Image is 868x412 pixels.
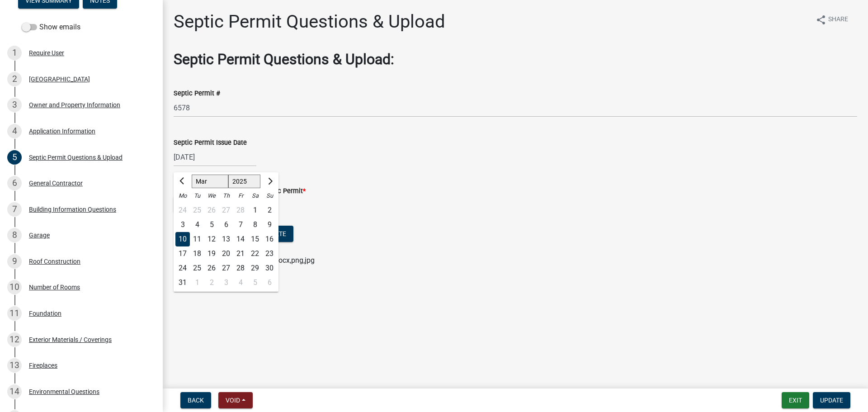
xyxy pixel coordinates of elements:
[174,140,247,146] label: Septic Permit Issue Date
[233,261,248,275] div: Friday, March 28, 2025
[219,261,233,275] div: 27
[248,246,262,261] div: 22
[7,384,22,399] div: 14
[175,261,190,275] div: 24
[190,275,204,290] div: Tuesday, April 1, 2025
[262,218,277,232] div: Sunday, March 9, 2025
[262,246,277,261] div: Sunday, March 23, 2025
[7,280,22,294] div: 10
[204,218,219,232] div: 5
[175,232,190,246] div: 10
[175,218,190,232] div: Monday, March 3, 2025
[7,332,22,347] div: 12
[248,218,262,232] div: 8
[190,203,204,218] div: Tuesday, February 25, 2025
[180,392,211,408] button: Back
[233,203,248,218] div: 28
[174,148,256,166] input: mm/dd/yyyy
[828,14,848,25] span: Share
[782,392,809,408] button: Exit
[29,128,95,134] div: Application Information
[192,175,228,189] select: Select month
[233,246,248,261] div: Friday, March 21, 2025
[175,232,190,246] div: Monday, March 10, 2025
[29,154,123,161] div: Septic Permit Questions & Upload
[248,275,262,290] div: Saturday, April 5, 2025
[248,232,262,246] div: Saturday, March 15, 2025
[204,275,219,290] div: Wednesday, April 2, 2025
[29,180,83,186] div: General Contractor
[248,232,262,246] div: 15
[219,232,233,246] div: 13
[190,189,204,203] div: Tu
[248,246,262,261] div: Saturday, March 22, 2025
[29,258,80,265] div: Roof Construction
[808,11,855,28] button: shareShare
[226,397,240,404] span: Void
[175,203,190,218] div: 24
[248,275,262,290] div: 5
[820,397,843,404] span: Update
[190,246,204,261] div: Tuesday, March 18, 2025
[204,246,219,261] div: 19
[29,206,116,213] div: Building Information Questions
[204,275,219,290] div: 2
[262,232,277,246] div: 16
[190,232,204,246] div: 11
[262,218,277,232] div: 9
[204,218,219,232] div: Wednesday, March 5, 2025
[219,246,233,261] div: 20
[204,232,219,246] div: Wednesday, March 12, 2025
[29,284,80,290] div: Number of Rooms
[175,275,190,290] div: 31
[248,261,262,275] div: 29
[219,203,233,218] div: Thursday, February 27, 2025
[219,232,233,246] div: Thursday, March 13, 2025
[219,275,233,290] div: 3
[190,218,204,232] div: Tuesday, March 4, 2025
[7,202,22,217] div: 7
[29,50,64,56] div: Require User
[7,306,22,321] div: 11
[190,232,204,246] div: Tuesday, March 11, 2025
[233,275,248,290] div: 4
[22,22,80,33] label: Show emails
[233,203,248,218] div: Friday, February 28, 2025
[188,397,204,404] span: Back
[29,388,99,395] div: Environmental Questions
[233,218,248,232] div: Friday, March 7, 2025
[262,261,277,275] div: Sunday, March 30, 2025
[7,358,22,373] div: 13
[233,232,248,246] div: 14
[174,11,445,33] h1: Septic Permit Questions & Upload
[29,362,57,369] div: Fireplaces
[190,261,204,275] div: Tuesday, March 25, 2025
[219,246,233,261] div: Thursday, March 20, 2025
[190,275,204,290] div: 1
[262,275,277,290] div: Sunday, April 6, 2025
[218,392,253,408] button: Void
[233,275,248,290] div: Friday, April 4, 2025
[7,254,22,269] div: 9
[204,203,219,218] div: Wednesday, February 26, 2025
[190,203,204,218] div: 25
[7,228,22,242] div: 8
[7,46,22,60] div: 1
[219,189,233,203] div: Th
[219,218,233,232] div: Thursday, March 6, 2025
[29,336,112,343] div: Exterior Materials / Coverings
[262,189,277,203] div: Su
[204,232,219,246] div: 12
[190,261,204,275] div: 25
[174,90,220,97] label: Septic Permit #
[816,14,826,25] i: share
[264,174,275,189] button: Next month
[204,246,219,261] div: Wednesday, March 19, 2025
[175,203,190,218] div: Monday, February 24, 2025
[813,392,850,408] button: Update
[262,275,277,290] div: 6
[233,218,248,232] div: 7
[29,232,50,238] div: Garage
[248,261,262,275] div: Saturday, March 29, 2025
[248,203,262,218] div: 1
